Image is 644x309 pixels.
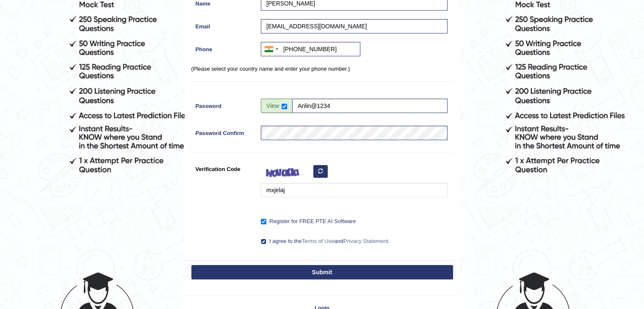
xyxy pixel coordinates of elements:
[191,126,257,137] label: Password Confirm
[261,42,281,56] div: India (भारत): +91
[191,65,453,73] p: (Please select your country name and enter your phone number.)
[191,99,257,110] label: Password
[191,19,257,30] label: Email
[261,219,266,224] input: Register for FREE PTE AI Software
[261,42,360,56] input: +91 81234 56789
[191,162,257,173] label: Verification Code
[302,238,334,244] a: Terms of Use
[261,239,266,244] input: I agree to theTerms of UseandPrivacy Statement.
[261,217,356,226] label: Register for FREE PTE AI Software
[261,237,390,246] label: I agree to the and .
[191,42,257,53] label: Phone
[343,238,388,244] a: Privacy Statement
[282,104,287,109] input: Show/Hide Password
[191,265,453,279] button: Submit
